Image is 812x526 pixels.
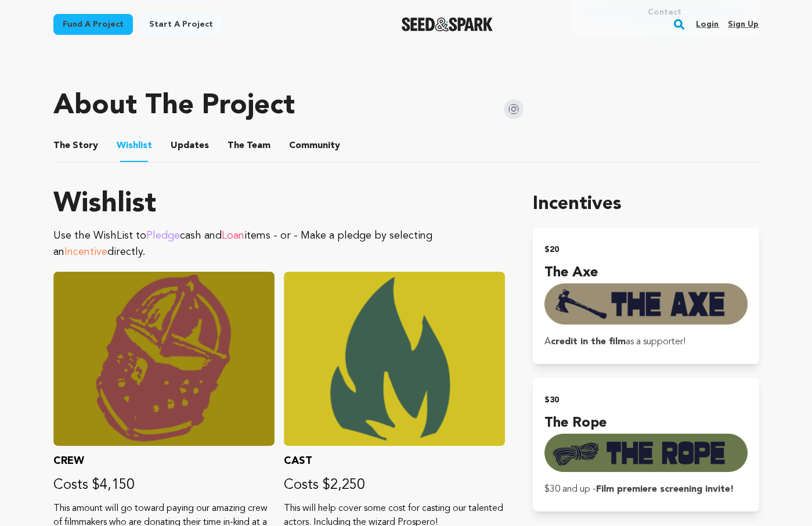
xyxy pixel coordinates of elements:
span: Pledge [146,230,180,241]
img: incentive [544,434,747,472]
img: Seed&Spark Instagram Icon [504,99,524,119]
button: $20 The Axe incentive Acredit in the filmas a supporter! [533,228,759,364]
h1: Wishlist [53,190,506,218]
span: Community [289,139,340,153]
h4: The Axe [544,262,747,283]
span: Updates [171,139,209,153]
a: Fund a project [53,14,133,35]
h2: $20 [544,242,747,258]
span: Loan [222,230,244,241]
button: $30 The Rope incentive $30 and up -Film premiere screening invite! [533,378,759,511]
span: Story [53,139,98,153]
img: Seed&Spark Logo Dark Mode [402,17,493,31]
h1: About The Project [53,92,295,120]
p: Costs $2,250 [284,476,505,495]
strong: Film premiere screening invite! [596,485,734,494]
h4: The Rope [544,413,747,434]
p: Costs $4,150 [53,476,275,495]
h1: Incentives [533,190,759,218]
a: Start a project [140,14,222,35]
strong: credit in the film [551,337,626,347]
p: A as a supporter! [544,334,747,350]
a: Sign up [728,15,759,34]
span: The [53,139,70,153]
p: CAST [284,453,505,469]
span: Team [228,139,270,153]
p: CREW [53,453,275,469]
img: incentive [544,283,747,325]
h2: $30 [544,392,747,408]
span: Wishlist [117,139,152,153]
span: Incentive [64,247,107,257]
p: Use the WishList to cash and items - or - Make a pledge by selecting an directly. [53,228,506,260]
span: The [228,139,244,153]
a: Login [696,15,719,34]
p: $30 and up - [544,481,747,498]
a: Seed&Spark Homepage [402,17,493,31]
